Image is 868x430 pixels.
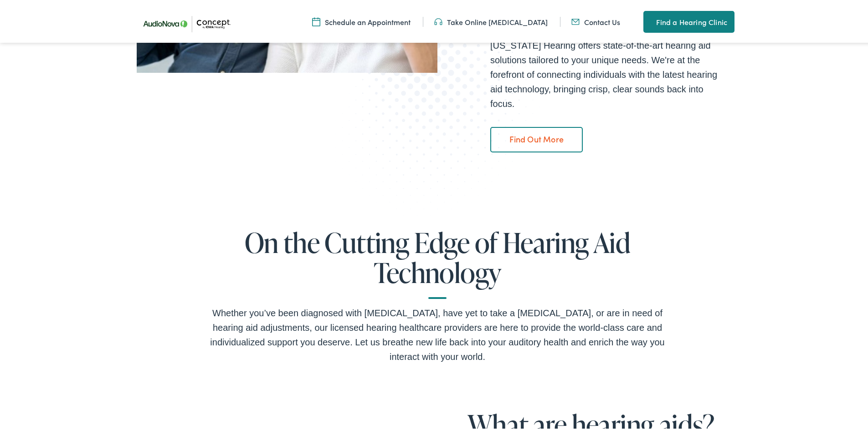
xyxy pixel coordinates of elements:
img: utility icon [571,15,580,25]
a: Schedule an Appointment [312,15,411,25]
a: Find a Hearing Clinic [643,9,734,31]
img: A calendar icon to schedule an appointment at Concept by Iowa Hearing. [312,15,320,25]
a: Find Out More [490,125,583,151]
img: utility icon [434,15,442,25]
a: Take Online [MEDICAL_DATA] [434,15,548,25]
a: Contact Us [571,15,620,25]
div: Whether you’ve been diagnosed with [MEDICAL_DATA], have yet to take a [MEDICAL_DATA], or are in n... [205,304,670,362]
h2: On the Cutting Edge of Hearing Aid Technology [205,226,670,297]
img: utility icon [643,15,652,25]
